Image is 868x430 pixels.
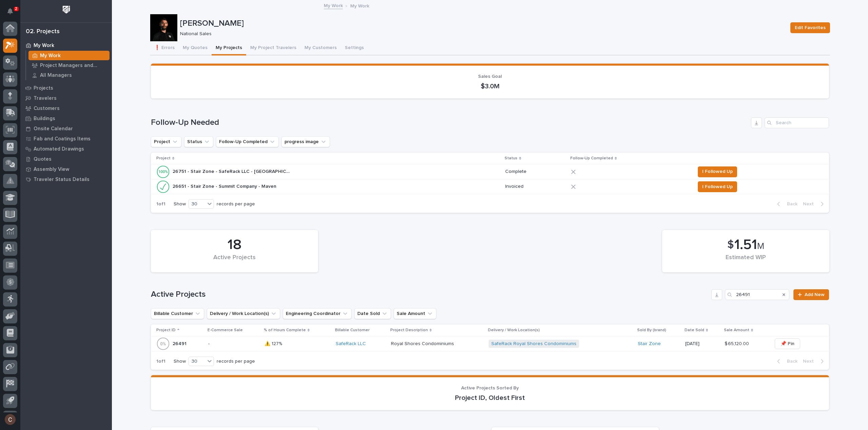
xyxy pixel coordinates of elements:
p: % of Hours Complete [264,326,306,334]
p: Project [156,155,171,162]
span: 📌 Pin [781,340,794,348]
span: Next [803,201,818,207]
h1: Active Projects [151,290,709,299]
p: Royal Shores Condominiums [391,340,455,347]
p: National Sales [180,31,782,37]
span: Add New [805,292,825,297]
p: Quotes [34,156,52,162]
p: $ 65,120.00 [725,340,750,347]
a: Fab and Coatings Items [20,134,112,144]
a: Projects [20,83,112,93]
div: Active Projects [162,254,307,268]
a: Project Managers and Engineers [26,61,112,70]
a: Assembly View [20,164,112,174]
button: Follow-Up Completed [216,136,279,147]
p: 1 of 1 [151,353,171,370]
a: My Work [20,40,112,50]
img: Workspace Logo [60,3,73,16]
p: Onsite Calendar [34,126,73,132]
button: My Projects [212,41,246,55]
p: [DATE] [685,341,719,347]
button: Edit Favorites [790,22,830,33]
p: Fab and Coatings Items [34,136,91,142]
a: Customers [20,103,112,113]
button: Back [772,358,800,364]
p: Sale Amount [724,326,749,334]
a: Buildings [20,113,112,123]
button: ❗ Errors [150,41,179,55]
a: Traveler Status Details [20,174,112,184]
p: Show [174,359,186,364]
span: 1.51 [734,238,757,252]
button: Sale Amount [394,308,436,319]
p: 1 of 1 [151,196,171,212]
p: Automated Drawings [34,146,84,152]
div: Estimated WIP [674,254,818,268]
a: SafeRack Royal Shores Condominiums [491,341,576,347]
a: Quotes [20,154,112,164]
button: Next [800,358,829,364]
a: Automated Drawings [20,144,112,154]
p: 26491 [173,340,188,347]
a: Onsite Calendar [20,123,112,134]
a: My Work [26,51,112,60]
span: Back [783,358,797,364]
p: Customers [34,106,60,112]
div: 30 [189,358,205,365]
div: 02. Projects [26,28,60,36]
button: Project [151,136,181,147]
p: [PERSON_NAME] [180,19,785,28]
p: Traveler Status Details [34,177,90,183]
span: Next [803,358,818,364]
button: My Quotes [179,41,212,55]
tr: 26751 - Stair Zone - SafeRack LLC - [GEOGRAPHIC_DATA]26751 - Stair Zone - SafeRack LLC - [GEOGRAP... [151,164,829,179]
button: I Followed Up [698,166,737,177]
p: Project ID [156,326,176,334]
div: 30 [189,201,205,208]
div: 18 [162,236,307,253]
button: Date Sold [354,308,391,319]
p: Date Sold [685,326,704,334]
p: My Work [34,43,54,49]
p: 26751 - Stair Zone - SafeRack LLC - [GEOGRAPHIC_DATA] [173,167,293,175]
button: Engineering Coordinator [283,308,352,319]
button: Next [800,201,829,207]
button: Status [184,136,213,147]
span: I Followed Up [702,167,733,176]
p: Buildings [34,116,55,122]
p: - [208,341,259,347]
p: Travelers [34,95,57,101]
div: Search [765,117,829,128]
a: Add New [793,289,829,300]
input: Search [725,289,789,300]
p: $3.0M [159,82,821,90]
a: SafeRack LLC [336,341,366,347]
button: Notifications [3,4,17,18]
p: My Work [350,2,369,9]
a: Travelers [20,93,112,103]
p: Delivery / Work Location(s) [488,326,540,334]
p: records per page [217,201,255,207]
button: Delivery / Work Location(s) [207,308,280,319]
div: Notifications2 [8,8,17,19]
span: Edit Favorites [795,24,826,32]
button: progress image [281,136,330,147]
span: Back [783,201,797,207]
button: Billable Customer [151,308,204,319]
button: I Followed Up [698,181,737,192]
p: All Managers [40,72,72,78]
p: Status [505,155,517,162]
a: Stair Zone [638,341,661,347]
span: M [757,242,764,251]
p: Sold By (brand) [637,326,666,334]
span: I Followed Up [702,183,733,191]
button: users-avatar [3,412,17,427]
button: 📌 Pin [775,338,800,349]
tr: 26651 - Stair Zone - Summit Company - Maven26651 - Stair Zone - Summit Company - Maven InvoicedI ... [151,179,829,194]
p: records per page [217,359,255,364]
p: E-Commerce Sale [208,326,243,334]
h1: Follow-Up Needed [151,118,748,128]
p: Follow-Up Completed [570,155,613,162]
button: My Customers [300,41,341,55]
